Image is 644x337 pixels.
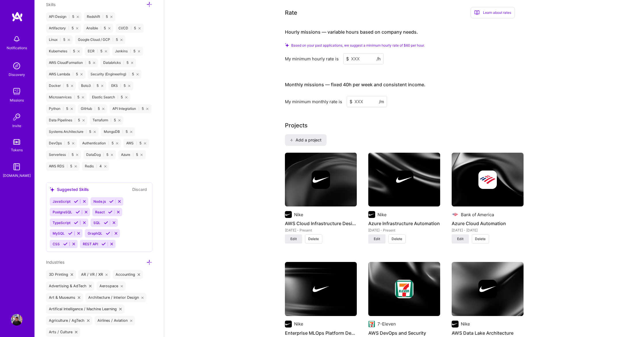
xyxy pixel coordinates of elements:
div: [DOMAIN_NAME] [3,173,31,179]
i: Accept [76,210,80,214]
i: icon Close [83,119,85,121]
span: /h [377,56,381,62]
span: | [60,37,61,42]
i: Accept [109,199,114,204]
span: | [96,164,97,168]
input: XXX [343,53,384,64]
div: Nike [294,212,303,218]
div: Linux 5 [46,35,73,44]
span: Industries [46,260,64,265]
i: icon Close [94,131,96,133]
i: icon Close [108,27,110,29]
div: AWS Lambda 5 [46,70,85,79]
div: Elastic Search 5 [89,93,130,102]
div: Agriculture / AgTech [46,316,92,325]
i: Accept [63,242,68,246]
button: Delete [472,234,489,244]
div: Invite [12,123,21,129]
div: AWS RDS 5 [46,162,80,171]
span: | [108,141,109,145]
div: API Integration 5 [110,104,151,113]
i: icon Close [78,50,80,52]
span: | [86,129,87,134]
img: cover [452,262,524,316]
span: Add a project [290,137,321,143]
div: Systems Architecture 5 [46,127,99,136]
img: Company logo [368,211,375,218]
img: Company logo [312,280,330,298]
i: icon Close [71,273,73,276]
div: Aerospace [97,282,126,291]
span: $ [346,56,349,62]
div: [DATE] - Present [285,227,357,233]
div: Jenkins 5 [112,47,143,56]
i: Reject [116,210,120,214]
i: icon PlusBlack [290,139,293,142]
button: Delete [305,234,322,244]
i: Accept [101,242,106,246]
div: AWS CloudFormation 5 [46,58,98,67]
span: Based on your past applications, we suggest a minimum hourly rate of $60 per hour. [291,43,425,47]
i: icon Close [77,16,79,18]
i: icon Close [76,27,78,29]
div: 7-Eleven [377,321,396,327]
i: icon Close [118,119,120,121]
img: cover [368,262,440,316]
i: Accept [104,221,108,225]
div: Nike [377,212,387,218]
div: Python 5 [46,104,76,113]
span: | [70,49,71,53]
i: icon Close [93,62,95,64]
div: Nike [461,321,470,327]
span: | [85,60,86,65]
h4: Enterprise MLOps Platform Development [285,329,357,337]
i: icon Close [130,131,132,133]
span: | [117,95,118,99]
span: | [133,152,134,157]
i: Accept [74,199,78,204]
h4: AWS DevOps and Security [368,329,440,337]
span: | [63,106,64,111]
img: tokens [13,139,20,145]
button: Delete [388,234,406,244]
div: DataDog 5 [83,150,116,159]
div: Artifactory 5 [46,24,81,33]
div: ECR 5 [85,47,110,56]
span: | [97,49,98,53]
i: icon Close [116,142,118,144]
span: React [95,210,105,214]
i: icon Close [78,296,80,299]
i: icon BookOpen [474,10,480,15]
i: icon Close [111,154,113,156]
span: | [72,72,74,76]
span: REST API [83,242,98,246]
div: Authentication 5 [79,139,121,148]
span: Delete [392,236,402,242]
i: icon Close [119,308,122,310]
div: My minimum monthly rate is [285,99,342,105]
div: Notifications [7,45,27,51]
div: Databricks 5 [100,58,136,67]
div: Accounting [113,270,143,279]
img: cover [452,153,524,207]
img: discovery [11,60,22,72]
i: Reject [82,199,87,204]
img: logo [11,12,23,22]
span: | [130,49,131,53]
div: EKS 5 [108,81,133,90]
span: TypeScript [53,221,70,225]
span: PostgreSQL [53,210,72,214]
div: API Design 5 [46,12,82,21]
img: Invite [11,111,22,123]
span: | [110,118,112,122]
span: Edit [374,236,380,242]
h4: Hourly missions — variable hours based on company needs. [285,29,418,35]
span: | [69,14,70,19]
span: | [123,60,124,65]
i: icon Close [68,39,70,41]
img: Company logo [478,171,497,189]
img: cover [368,153,440,207]
i: icon Close [101,85,103,87]
span: | [102,14,103,19]
span: Node.js [93,199,106,204]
